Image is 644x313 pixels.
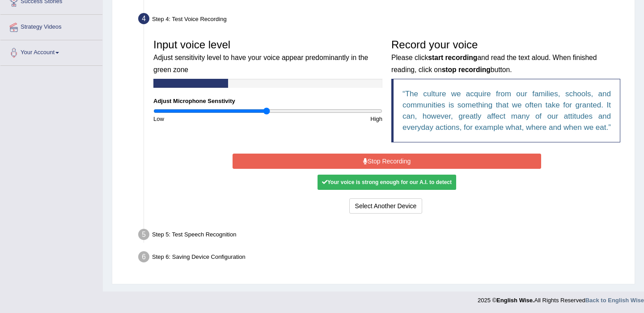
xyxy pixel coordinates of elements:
q: The culture we acquire from our families, schools, and communities is something that we often tak... [402,90,611,132]
a: Back to English Wise [585,297,644,304]
div: Low [149,115,268,123]
button: Stop Recording [233,154,541,169]
b: stop recording [442,66,491,73]
div: High [268,115,387,123]
button: Select Another Device [349,198,423,214]
div: Your voice is strong enough for our A.I. to detect [318,175,456,190]
div: Step 5: Test Speech Recognition [134,226,631,246]
h3: Record your voice [391,39,620,74]
b: start recording [428,54,477,61]
strong: English Wise. [496,297,534,304]
div: Step 6: Saving Device Configuration [134,249,631,268]
div: Step 4: Test Voice Recording [134,10,631,30]
a: Your Account [0,40,102,63]
small: Please click and read the text aloud. When finished reading, click on button. [391,54,597,73]
div: 2025 © All Rights Reserved [478,292,644,304]
small: Adjust sensitivity level to have your voice appear predominantly in the green zone [153,54,368,73]
a: Strategy Videos [0,15,102,37]
h3: Input voice level [153,39,382,74]
label: Adjust Microphone Senstivity [153,97,235,105]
